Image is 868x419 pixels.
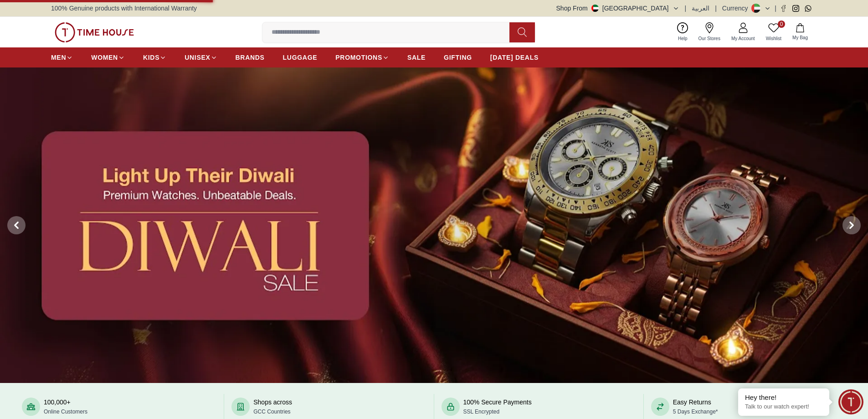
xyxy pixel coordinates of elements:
a: Whatsapp [805,5,812,12]
span: GIFTING [444,53,472,62]
a: Instagram [792,5,799,12]
span: WOMEN [91,53,118,62]
img: ... [55,22,134,42]
span: BRANDS [236,53,265,62]
p: Talk to our watch expert! [745,403,822,411]
button: My Bag [787,21,813,43]
a: Help [673,21,693,44]
span: SSL Encrypted [463,409,500,415]
a: KIDS [143,49,166,66]
div: 100% Secure Payments [463,398,532,416]
a: BRANDS [236,49,265,66]
span: Online Customers [44,409,87,415]
span: Help [674,35,691,42]
a: PROMOTIONS [335,49,389,66]
span: Wishlist [762,35,785,42]
a: MEN [51,49,73,66]
span: KIDS [143,53,159,62]
div: Hey there! [745,393,822,402]
span: | [775,4,776,13]
span: PROMOTIONS [335,53,382,62]
span: GCC Countries [253,409,290,415]
span: UNISEX [185,53,210,62]
span: LUGGAGE [283,53,318,62]
div: Shops across [253,398,292,416]
span: | [715,4,717,13]
span: Our Stores [695,35,724,42]
a: UNISEX [185,49,217,66]
div: 100,000+ [44,398,87,416]
a: GIFTING [444,49,472,66]
span: | [685,4,687,13]
div: Easy Returns [673,398,718,416]
a: Facebook [780,5,787,12]
span: MEN [51,53,66,62]
div: Chat Widget [838,389,863,414]
span: SALE [407,53,426,62]
button: Shop From[GEOGRAPHIC_DATA] [556,4,679,13]
span: [DATE] DEALS [490,53,539,62]
a: 0Wishlist [760,21,787,44]
a: [DATE] DEALS [490,49,539,66]
span: My Account [728,35,759,42]
a: Our Stores [693,21,726,44]
span: My Bag [789,34,812,41]
a: SALE [407,49,426,66]
a: WOMEN [91,49,125,66]
div: Currency [722,4,752,13]
button: العربية [692,4,709,13]
a: LUGGAGE [283,49,318,66]
span: 0 [778,21,785,28]
span: 5 Days Exchange* [673,409,718,415]
span: 100% Genuine products with International Warranty [51,4,197,13]
img: United Arab Emirates [591,5,599,12]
